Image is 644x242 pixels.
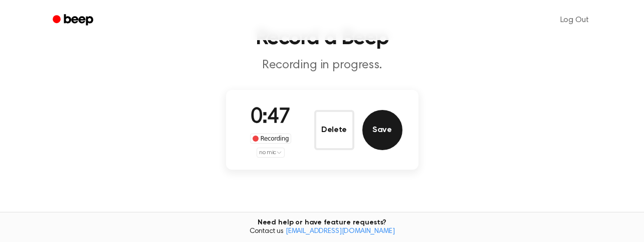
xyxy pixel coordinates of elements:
p: Recording in progress. [130,57,515,74]
a: Beep [46,11,102,30]
span: Contact us [6,227,638,236]
button: Save Audio Record [362,110,402,150]
button: no mic [257,148,285,158]
a: Log Out [550,8,599,32]
div: Recording [250,134,292,144]
button: Delete Audio Record [314,110,354,150]
a: [EMAIL_ADDRESS][DOMAIN_NAME] [286,228,395,235]
span: no mic [259,148,276,157]
span: 0:47 [251,107,291,128]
